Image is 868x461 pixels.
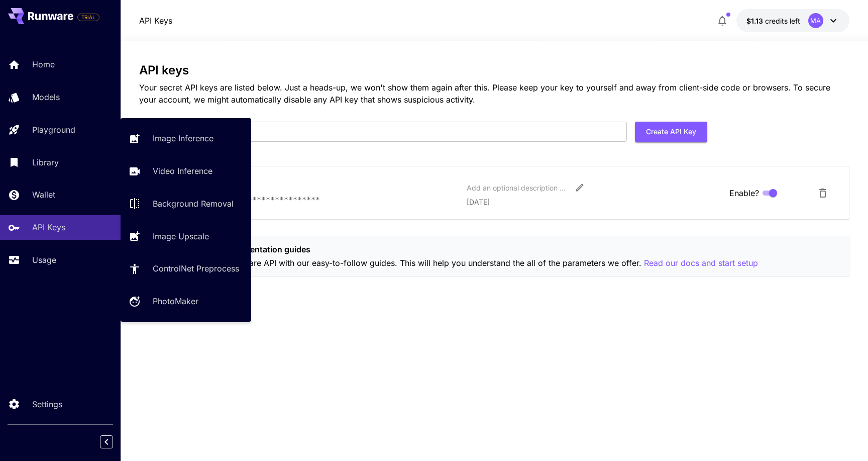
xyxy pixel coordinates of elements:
[813,183,833,203] button: Delete API Key
[729,187,759,199] span: Enable?
[153,262,239,274] p: ControlNet Preprocess
[121,126,251,151] a: Image Inference
[78,14,99,21] span: TRIAL
[139,81,849,106] p: Your secret API keys are listed below. Just a heads-up, we won't show them again after this. Plea...
[153,165,212,177] p: Video Inference
[467,197,721,207] p: [DATE]
[746,16,800,26] div: $1.1275
[32,189,55,201] p: Wallet
[32,91,60,103] p: Models
[139,15,172,27] nav: breadcrumb
[736,9,849,32] button: $1.1275
[153,198,234,210] p: Background Removal
[635,122,707,142] button: Create API Key
[571,178,589,197] button: Edit
[808,13,823,28] div: MA
[121,159,251,183] a: Video Inference
[153,132,213,144] p: Image Inference
[746,17,765,25] span: $1.13
[107,433,121,451] div: Collapse sidebar
[153,230,209,242] p: Image Upscale
[100,435,113,448] button: Collapse sidebar
[121,192,251,216] a: Background Removal
[139,63,849,77] h3: API keys
[32,156,59,168] p: Library
[32,58,55,70] p: Home
[32,398,62,410] p: Settings
[77,11,99,23] span: Add your payment card to enable full platform functionality.
[32,221,65,233] p: API Keys
[146,117,189,126] label: API key name
[121,224,251,248] a: Image Upscale
[765,17,800,25] span: credits left
[644,257,758,269] p: Read our docs and start setup
[153,295,198,307] p: PhotoMaker
[467,182,567,193] div: Add an optional description or comment
[139,15,172,27] p: API Keys
[32,124,75,136] p: Playground
[166,257,758,269] p: Get to know the Runware API with our easy-to-follow guides. This will help you understand the all...
[166,243,758,255] p: Check out our implementation guides
[121,256,251,281] a: ControlNet Preprocess
[32,254,56,266] p: Usage
[121,289,251,314] a: PhotoMaker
